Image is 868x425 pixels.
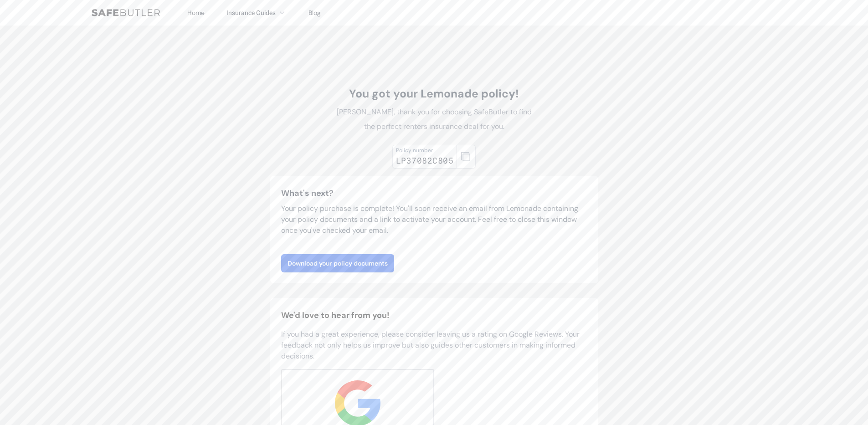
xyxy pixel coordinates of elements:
[281,309,587,322] h2: We'd love to hear from you!
[308,9,321,17] a: Blog
[187,9,205,17] a: Home
[281,329,587,362] p: If you had a great experience, please consider leaving us a rating on Google Reviews. Your feedba...
[281,203,587,236] p: Your policy purchase is complete! You'll soon receive an email from Lemonade containing your poli...
[332,105,536,134] p: [PERSON_NAME], thank you for choosing SafeButler to find the perfect renters insurance deal for you.
[396,147,453,154] div: Policy number
[92,9,160,16] img: SafeButler Text Logo
[226,7,287,18] button: Insurance Guides
[332,87,536,101] h1: You got your Lemonade policy!
[281,254,394,272] a: Download your policy documents
[281,187,587,200] h3: What's next?
[396,154,453,167] div: LP37082C805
